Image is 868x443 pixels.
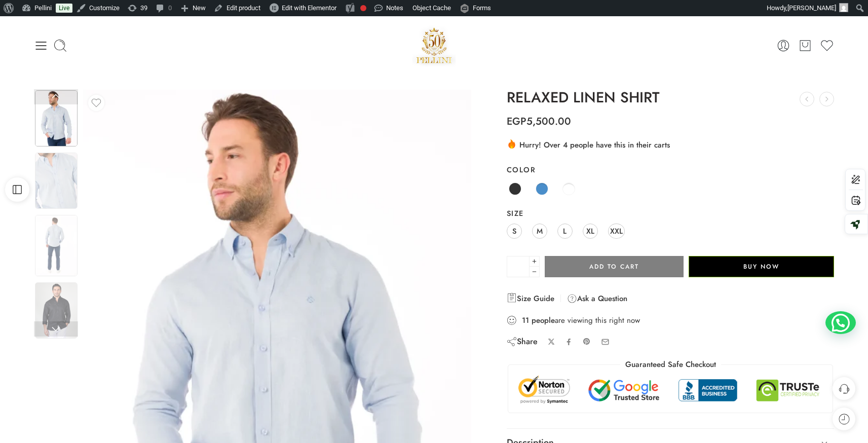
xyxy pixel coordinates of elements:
[776,39,790,53] a: My Account
[610,224,623,238] span: XXL
[507,138,835,151] div: Hurry! Over 4 people have this in their carts
[507,315,835,326] div: are viewing this right now
[35,90,78,146] img: remove-wrinkles-21-scaled-1.webp
[586,224,594,238] span: XL
[412,24,456,67] a: Pellini -
[507,114,526,129] span: EGP
[282,4,336,12] span: Edit with Elementor
[537,224,543,238] span: M
[620,359,721,370] legend: Guaranteed Safe Checkout
[507,165,835,175] label: Color
[583,338,591,346] a: Pin on Pinterest
[507,114,571,129] bdi: 5,500.00
[545,256,684,277] button: Add to cart
[567,292,627,305] a: Ask a Question
[507,208,835,218] label: Size
[56,4,72,13] a: Live
[548,338,555,346] a: Share on X
[689,256,834,277] button: Buy Now
[360,5,366,11] div: Focus keyphrase not set
[507,292,554,305] a: Size Guide
[507,336,538,347] div: Share
[820,39,834,53] a: Wishlist
[583,224,598,239] a: XL
[35,153,78,209] img: remove-wrinkles-21-scaled-1.webp
[507,224,522,239] a: S
[35,282,78,339] img: remove-wrinkles-21-scaled-1.webp
[507,256,530,277] input: Product quantity
[35,215,78,276] img: remove-wrinkles-21-scaled-1.webp
[608,224,625,239] a: XXL
[512,224,516,238] span: S
[798,39,812,53] a: Cart
[412,24,456,67] img: Pellini
[557,224,573,239] a: L
[532,224,547,239] a: M
[565,338,573,346] a: Share on Facebook
[787,4,836,12] span: [PERSON_NAME]
[507,90,835,106] h1: RELAXED LINEN SHIRT
[532,315,555,325] strong: people
[601,338,610,346] a: Email to your friends
[516,375,825,405] img: Trust
[563,224,567,238] span: L
[522,315,529,325] strong: 11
